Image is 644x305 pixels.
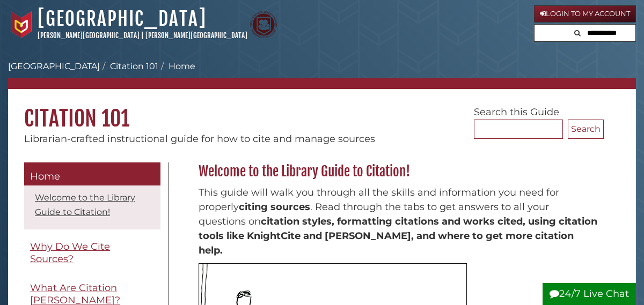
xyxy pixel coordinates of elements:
i: Search [574,29,581,36]
button: 24/7 Live Chat [543,283,636,305]
a: [GEOGRAPHIC_DATA] [8,61,100,71]
a: Welcome to the Library Guide to Citation! [35,192,135,217]
strong: citation styles, formatting citations and works cited, using citation tools like KnightCite and [... [199,215,597,256]
span: Librarian-crafted instructional guide for how to cite and manage sources [24,133,375,145]
button: Search [568,120,604,139]
a: Home [24,162,160,186]
a: Why Do We Cite Sources? [24,235,160,271]
a: Login to My Account [534,5,636,23]
h2: Welcome to the Library Guide to Citation! [193,163,604,180]
nav: breadcrumb [8,60,636,89]
li: Home [158,60,195,73]
span: Home [30,170,60,182]
img: Calvin Theological Seminary [250,11,277,38]
span: | [141,31,144,40]
strong: citing sources [239,201,310,213]
a: [PERSON_NAME][GEOGRAPHIC_DATA] [145,31,247,40]
a: Citation 101 [110,61,158,71]
h1: Citation 101 [8,89,636,132]
a: [GEOGRAPHIC_DATA] [38,7,207,31]
span: This guide will walk you through all the skills and information you need for properly . Read thro... [199,187,597,256]
span: Why Do We Cite Sources? [30,241,110,265]
button: Search [571,25,584,39]
a: [PERSON_NAME][GEOGRAPHIC_DATA] [38,31,140,40]
img: Calvin University [8,11,35,38]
